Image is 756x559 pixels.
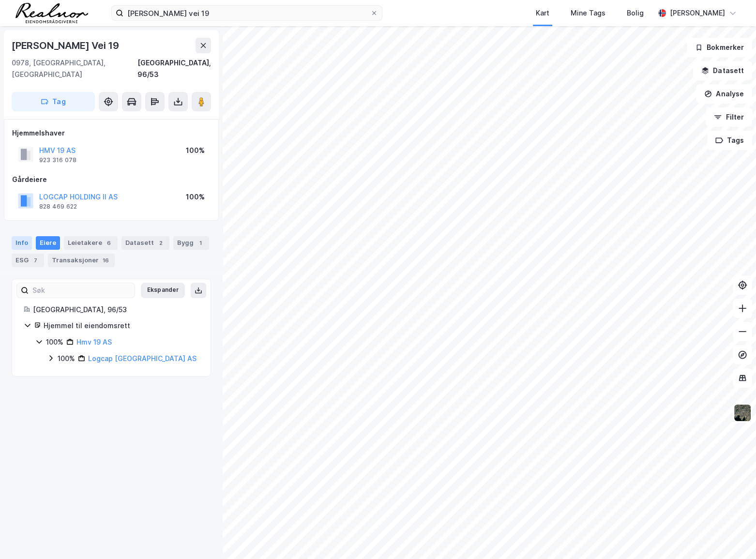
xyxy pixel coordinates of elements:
[156,238,166,248] div: 2
[48,254,115,267] div: Transaksjoner
[141,283,185,298] button: Ekspander
[33,304,199,316] div: [GEOGRAPHIC_DATA], 96/53
[46,336,63,348] div: 100%
[104,238,114,248] div: 6
[687,38,752,57] button: Bokmerker
[64,236,118,250] div: Leietakere
[196,238,205,248] div: 1
[708,513,756,559] iframe: Chat Widget
[30,256,40,265] div: 7
[36,236,60,250] div: Eiere
[733,404,752,422] img: 9k=
[186,145,205,156] div: 100%
[12,254,44,267] div: ESG
[12,92,95,111] button: Tag
[12,57,137,80] div: 0978, [GEOGRAPHIC_DATA], [GEOGRAPHIC_DATA]
[101,256,111,265] div: 16
[706,107,752,127] button: Filter
[58,353,75,364] div: 100%
[693,61,752,80] button: Datasett
[39,156,76,164] div: 923 316 078
[12,174,211,185] div: Gårdeiere
[44,320,199,332] div: Hjemmel til eiendomsrett
[29,283,135,298] input: Søk
[696,84,752,104] button: Analyse
[137,57,211,80] div: [GEOGRAPHIC_DATA], 96/53
[88,354,197,363] a: Logcap [GEOGRAPHIC_DATA] AS
[707,131,752,150] button: Tags
[39,203,77,211] div: 828 469 622
[670,7,725,19] div: [PERSON_NAME]
[15,3,88,23] img: realnor-logo.934646d98de889bb5806.png
[12,127,211,139] div: Hjemmelshaver
[12,236,32,250] div: Info
[123,6,370,20] input: Søk på adresse, matrikkel, gårdeiere, leietakere eller personer
[627,7,644,19] div: Bolig
[708,513,756,559] div: Kontrollprogram for chat
[12,38,121,53] div: [PERSON_NAME] Vei 19
[536,7,549,19] div: Kart
[173,236,209,250] div: Bygg
[186,191,205,203] div: 100%
[76,338,112,346] a: Hmv 19 AS
[571,7,605,19] div: Mine Tags
[121,236,169,250] div: Datasett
